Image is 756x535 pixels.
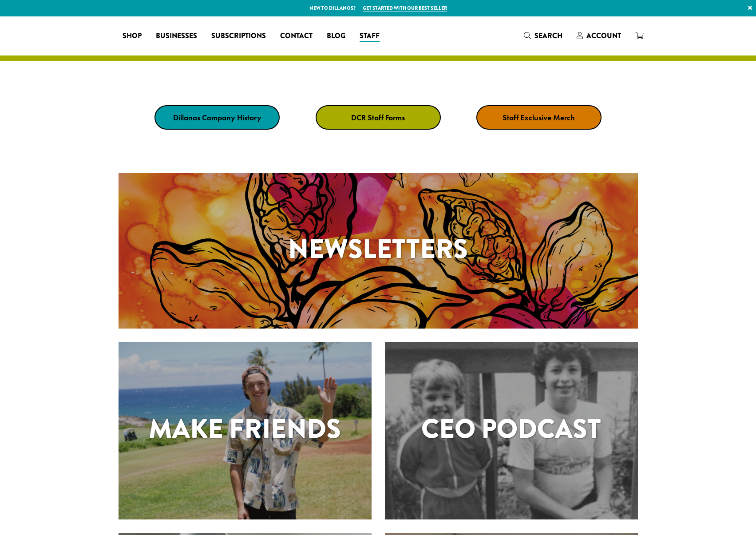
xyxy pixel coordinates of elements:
[173,112,261,123] strong: Dillanos Company History
[156,31,197,42] span: Businesses
[586,31,621,41] span: Account
[280,31,313,42] span: Contact
[327,31,345,42] span: Blog
[517,28,570,43] a: Search
[119,229,638,269] h1: Newsletters
[119,342,372,519] a: Make Friends
[360,31,380,42] span: Staff
[119,173,638,329] a: Newsletters
[476,105,602,130] a: Staff Exclusive Merch
[115,29,149,43] a: Shop
[503,112,575,123] strong: Staff Exclusive Merch
[385,409,638,449] h1: CEO Podcast
[211,31,266,42] span: Subscriptions
[154,105,280,130] a: Dillanos Company History
[316,105,441,130] a: DCR Staff Forms
[385,342,638,519] a: CEO Podcast
[123,31,142,42] span: Shop
[534,31,562,41] span: Search
[119,409,372,449] h1: Make Friends
[351,112,405,123] strong: DCR Staff Forms
[363,4,447,12] a: Get started with our best seller
[352,29,387,43] a: Staff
